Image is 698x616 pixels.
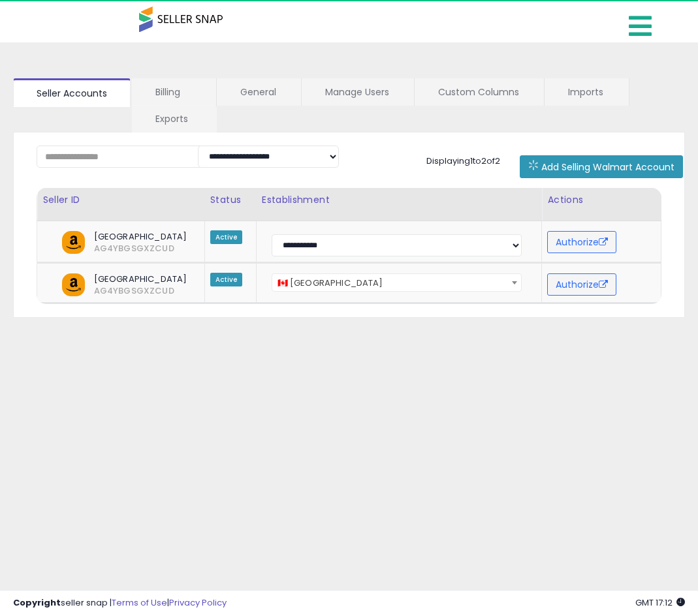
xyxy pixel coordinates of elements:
span: AG4YBGSGXZCUD [84,285,104,297]
div: seller snap | | [13,597,227,609]
span: [GEOGRAPHIC_DATA] [84,231,175,243]
span: Active [210,230,243,244]
a: Custom Columns [415,78,543,106]
img: amazon.png [62,231,85,254]
span: 🇨🇦 Canada [272,274,522,292]
a: Seller Accounts [13,78,131,107]
span: Add Selling Walmart Account [541,161,674,174]
div: Actions [547,193,656,207]
a: General [217,78,300,106]
a: Exports [132,105,215,132]
a: Imports [545,78,627,106]
a: Manage Users [302,78,413,106]
button: Add Selling Walmart Account [520,155,683,178]
div: Establishment [262,193,537,207]
button: Authorize [547,273,616,296]
a: Terms of Use [112,596,167,609]
span: 🇨🇦 Canada [272,273,522,292]
div: Status [210,193,251,207]
button: Authorize [547,231,616,253]
strong: Copyright [13,596,61,609]
span: AG4YBGSGXZCUD [84,243,104,254]
a: Billing [132,78,215,106]
span: Active [210,273,243,286]
div: Seller ID [42,193,199,207]
span: 2025-09-17 17:12 GMT [635,596,685,609]
span: Displaying 1 to 2 of 2 [426,155,500,167]
span: [GEOGRAPHIC_DATA] [84,273,175,285]
img: amazon.png [62,273,85,296]
a: Privacy Policy [169,596,227,609]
